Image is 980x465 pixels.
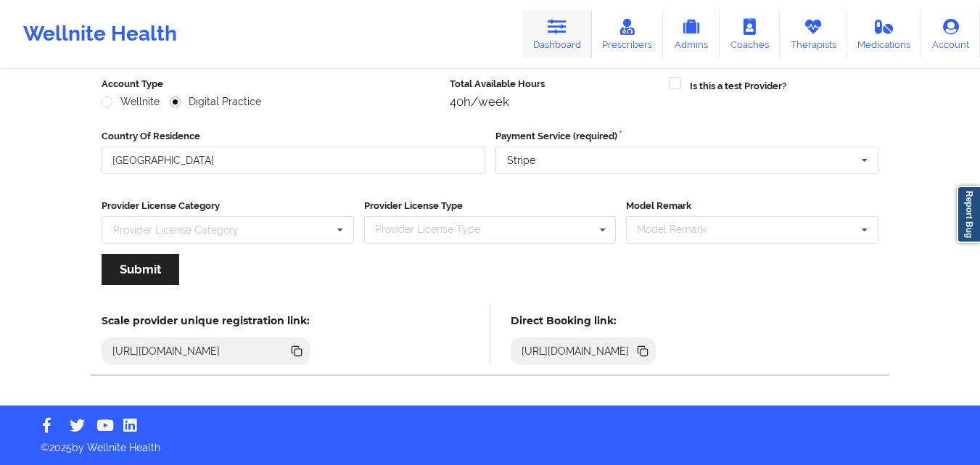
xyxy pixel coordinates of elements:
a: Report Bug [957,186,980,243]
label: Model Remark [626,199,878,213]
label: Wellnite [102,96,160,108]
div: Stripe [507,155,535,165]
label: Account Type [102,77,440,91]
div: [URL][DOMAIN_NAME] [107,344,226,358]
label: Provider License Type [364,199,617,213]
a: Coaches [720,10,780,58]
a: Dashboard [522,10,592,58]
h5: Direct Booking link: [511,314,656,327]
a: Account [921,10,980,58]
div: Model Remark [633,221,727,238]
div: 40h/week [450,94,659,109]
label: Total Available Hours [450,77,659,91]
label: Provider License Category [102,199,354,213]
a: Medications [847,10,922,58]
div: [URL][DOMAIN_NAME] [516,344,635,358]
div: Provider License Type [371,221,501,238]
label: Is this a test Provider? [690,79,786,94]
label: Digital Practice [170,96,261,108]
button: Submit [102,254,179,285]
p: © 2025 by Wellnite Health [30,430,950,455]
h5: Scale provider unique registration link: [102,314,310,327]
a: Therapists [780,10,847,58]
label: Country Of Residence [102,129,485,144]
a: Prescribers [592,10,664,58]
div: Provider License Category [113,225,239,235]
a: Admins [663,10,720,58]
label: Payment Service (required) [495,129,879,144]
